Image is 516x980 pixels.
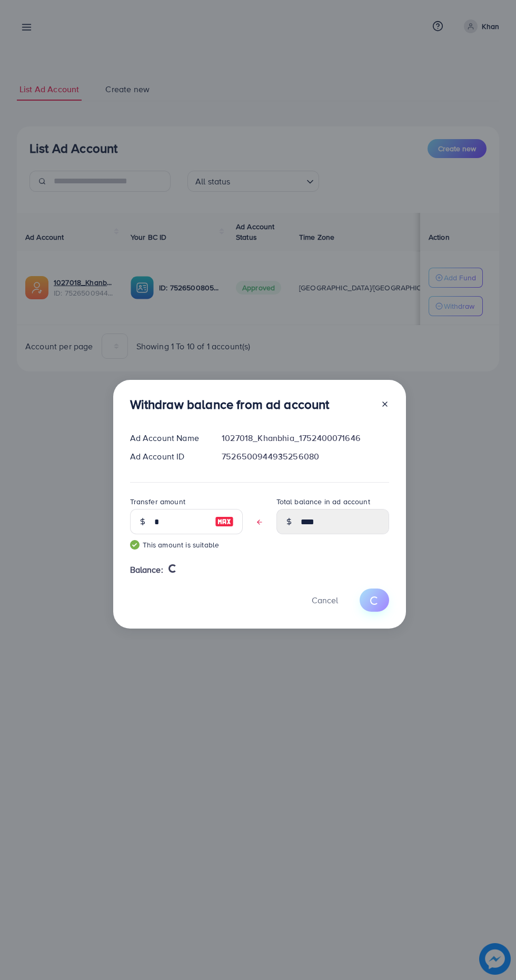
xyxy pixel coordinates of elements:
[213,432,397,444] div: 1027018_Khanbhia_1752400071646
[130,496,185,507] label: Transfer amount
[276,496,370,507] label: Total balance in ad account
[130,540,243,550] small: This amount is suitable
[130,540,140,550] img: guide
[130,564,163,576] span: Balance:
[213,450,397,463] div: 7526500944935256080
[299,589,351,611] button: Cancel
[122,432,214,444] div: Ad Account Name
[312,594,338,606] span: Cancel
[130,397,330,412] h3: Withdraw balance from ad account
[122,450,214,463] div: Ad Account ID
[215,515,234,528] img: image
